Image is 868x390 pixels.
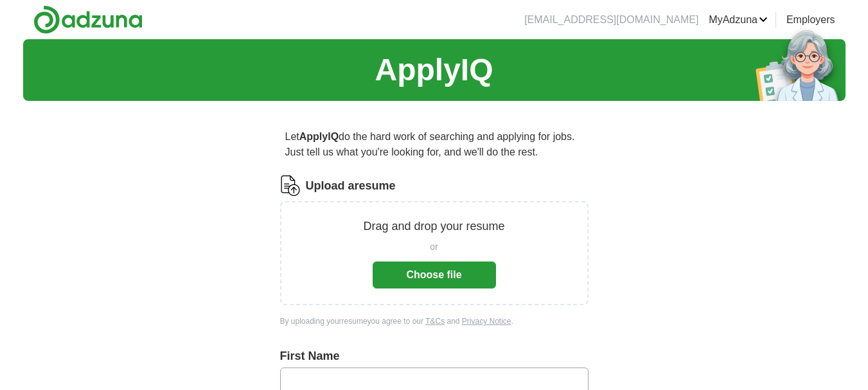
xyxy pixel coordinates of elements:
[709,12,768,28] a: MyAdzuna
[33,5,143,34] img: Adzuna logo
[280,348,589,365] label: First Name
[306,177,396,195] label: Upload a resume
[786,12,835,28] a: Employers
[280,124,589,165] p: Let do the hard work of searching and applying for jobs. Just tell us what you're looking for, an...
[425,317,445,326] a: T&Cs
[430,240,438,254] span: or
[373,261,496,288] button: Choose file
[462,317,511,326] a: Privacy Notice
[524,12,698,28] li: [EMAIL_ADDRESS][DOMAIN_NAME]
[375,47,493,93] h1: ApplyIQ
[299,131,339,142] strong: ApplyIQ
[280,315,589,327] div: By uploading your resume you agree to our and .
[363,218,504,235] p: Drag and drop your resume
[280,175,301,196] img: CV Icon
